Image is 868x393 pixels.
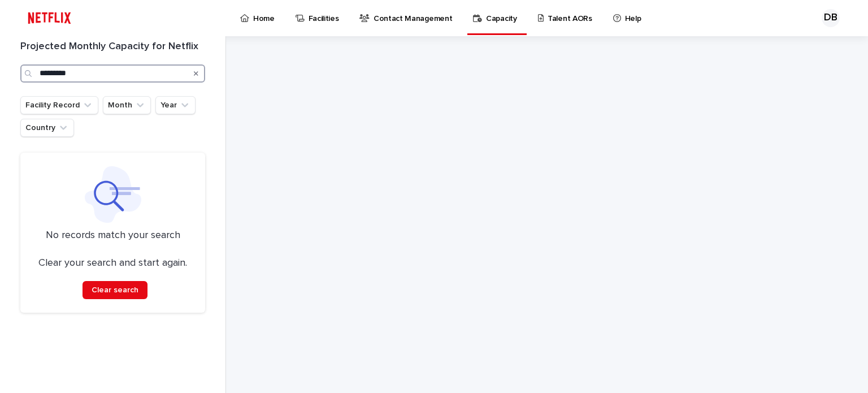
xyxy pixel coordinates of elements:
button: Year [155,96,196,114]
img: ifQbXi3ZQGMSEF7WDB7W [23,7,76,29]
h1: Projected Monthly Capacity for Netflix [20,41,205,53]
p: No records match your search [34,230,192,242]
button: Facility Record [20,96,98,114]
button: Clear search [83,281,147,299]
input: Search [20,64,205,83]
button: Month [103,96,151,114]
button: Country [20,119,74,137]
div: DB [822,9,840,27]
span: Clear search [92,286,138,294]
p: Clear your search and start again. [38,257,187,270]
